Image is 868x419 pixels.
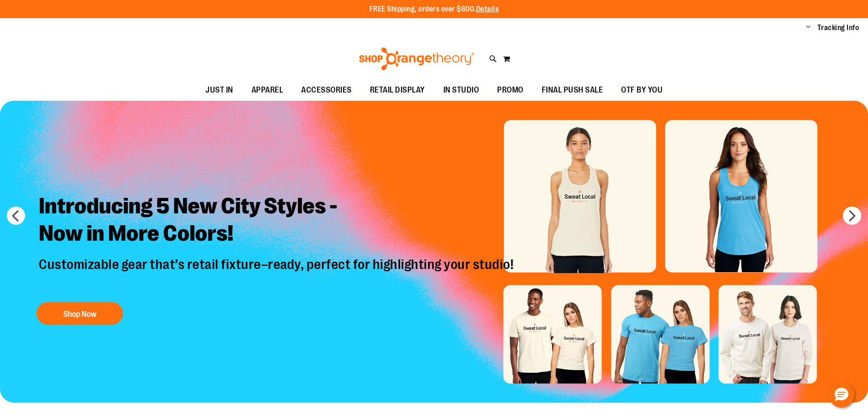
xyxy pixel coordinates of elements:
[829,382,854,408] button: Hello, have a question? Let’s chat.
[806,23,811,32] button: Account menu
[301,80,352,100] span: ACCESSORIES
[488,80,533,101] a: PROMO
[843,207,861,225] button: next
[292,80,361,101] a: ACCESSORIES
[443,80,479,100] span: IN STUDIO
[7,207,25,225] button: prev
[476,5,499,13] a: Details
[361,80,434,101] a: RETAIL DISPLAY
[612,80,672,101] a: OTF BY YOU
[434,80,488,101] a: IN STUDIO
[32,256,523,293] p: Customizable gear that’s retail fixture–ready, perfect for highlighting your studio!
[205,80,233,100] span: JUST IN
[252,80,283,100] span: APPAREL
[370,4,499,15] p: FREE Shipping, orders over $600.
[196,80,242,101] a: JUST IN
[497,80,524,100] span: PROMO
[242,80,293,101] a: APPAREL
[358,47,476,70] img: Shop Orangetheory
[621,80,663,100] span: OTF BY YOU
[542,80,603,100] span: FINAL PUSH SALE
[32,186,523,330] a: Introducing 5 New City Styles -Now in More Colors! Customizable gear that’s retail fixture–ready,...
[370,80,425,100] span: RETAIL DISPLAY
[817,23,859,33] a: Tracking Info
[533,80,612,101] a: FINAL PUSH SALE
[36,302,123,325] button: Shop Now
[32,186,523,256] h2: Introducing 5 New City Styles - Now in More Colors!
